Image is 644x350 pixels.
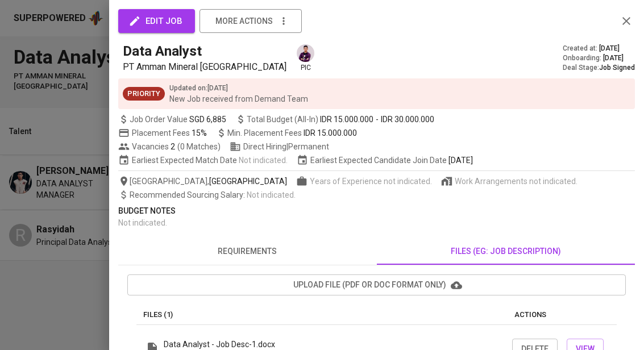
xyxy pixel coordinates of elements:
p: Data Analyst - Job Desc-1.docx [164,339,275,350]
p: Files (1) [143,309,514,320]
span: 2 [169,141,175,152]
div: pic [296,43,315,73]
span: Recommended Sourcing Salary : [130,190,247,199]
span: - [376,114,379,125]
span: Years of Experience not indicated. [310,176,432,187]
span: upload file (pdf or doc format only) [136,278,617,292]
span: 15% [192,128,207,137]
h5: Data Analyst [123,42,202,60]
div: Deal Stage : [563,63,635,73]
button: edit job [118,9,195,33]
p: Updated on : [DATE] [169,83,308,93]
span: IDR 30.000.000 [381,114,434,125]
span: Not indicated . [118,218,167,227]
span: Job Signed [599,64,635,72]
p: Budget Notes [118,205,635,217]
button: more actions [200,9,302,33]
img: erwin@glints.com [297,44,314,62]
span: [GEOGRAPHIC_DATA] [209,176,287,187]
span: Priority [123,89,165,99]
span: Earliest Expected Match Date [118,155,288,166]
span: Vacancies ( 0 Matches ) [118,141,221,152]
span: Total Budget (All-In) [235,114,434,125]
p: New Job received from Demand Team [169,93,308,105]
span: [DATE] [599,44,620,53]
div: Created at : [563,44,635,53]
span: files (eg: job description) [384,244,629,259]
p: actions [514,309,610,320]
span: edit job [131,14,182,28]
div: Onboarding : [563,53,635,63]
span: Min. Placement Fees [227,128,357,137]
span: [GEOGRAPHIC_DATA] , [118,176,287,187]
span: Direct Hiring | Permanent [230,141,329,152]
span: Not indicated . [239,155,288,166]
span: PT Amman Mineral [GEOGRAPHIC_DATA] [123,61,286,72]
span: more actions [215,14,273,28]
span: [DATE] [448,155,473,166]
span: Work Arrangements not indicated. [455,176,577,187]
span: SGD 6,885 [189,114,226,125]
span: Earliest Expected Candidate Join Date [297,155,473,166]
span: Not indicated . [247,190,296,199]
span: Placement Fees [132,128,207,137]
span: Job Order Value [118,114,226,125]
span: [DATE] [603,53,624,63]
button: upload file (pdf or doc format only) [127,274,626,295]
span: requirements [125,244,370,259]
span: IDR 15.000.000 [304,128,357,137]
span: IDR 15.000.000 [320,114,373,125]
